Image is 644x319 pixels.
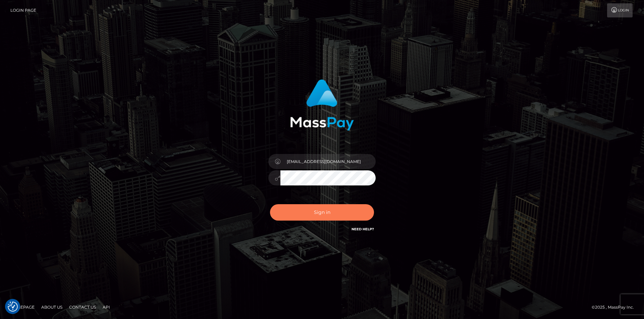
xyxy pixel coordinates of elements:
[10,3,36,17] a: Login Page
[592,304,639,311] div: © 2025 , MassPay Inc.
[280,154,376,169] input: Username...
[290,79,354,131] img: MassPay Login
[100,302,113,312] a: API
[66,302,99,312] a: Contact Us
[270,204,374,221] button: Sign in
[607,3,633,17] a: Login
[352,227,374,231] a: Need Help?
[8,302,18,312] button: Consent Preferences
[8,302,18,312] img: Revisit consent button
[39,302,65,312] a: About Us
[7,302,37,312] a: Homepage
